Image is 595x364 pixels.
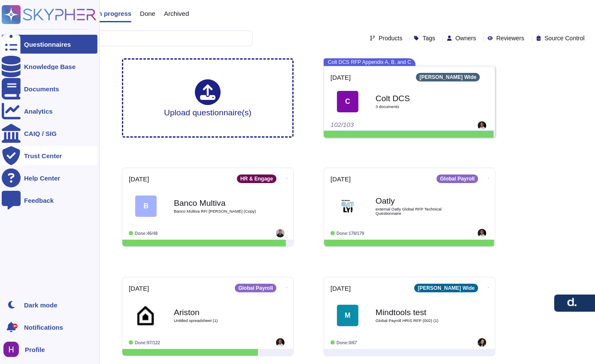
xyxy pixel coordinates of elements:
span: Done: 97/122 [135,340,160,345]
img: Logo [135,305,157,326]
div: Feedback [24,197,54,204]
span: Source Control [545,35,585,41]
b: Ariston [174,308,260,316]
a: Questionnaires [2,35,97,54]
div: M [337,305,358,326]
span: Done: 0/67 [337,340,357,345]
span: [DATE] [331,176,351,182]
span: Done [140,10,155,17]
span: Banco Multiva RFI [PERSON_NAME] (Copy) [174,209,260,214]
div: [PERSON_NAME] Wide [414,284,478,292]
div: [PERSON_NAME] Wide [416,73,480,81]
div: B [135,196,157,217]
div: Knowledge Base [24,63,76,70]
b: Colt DCS [376,94,461,102]
a: Knowledge Base [2,57,97,76]
span: 102/103 [331,121,354,128]
span: Reviewers [496,35,524,41]
div: CAIQ / SIG [24,130,57,137]
b: Oatly [376,197,461,205]
span: Products [379,35,402,41]
input: Search by keywords [34,31,252,46]
div: 9+ [12,324,18,329]
span: Untitled spreadsheet (1) [174,319,260,323]
span: Done: 46/48 [135,231,158,236]
a: CAIQ / SIG [2,124,97,143]
a: Help Center [2,168,97,187]
button: user [2,340,25,359]
span: Done: 178/179 [337,231,364,236]
span: Colt DCS RFP Appendix A, B, and C [324,58,416,66]
a: Trust Center [2,146,97,165]
div: Analytics [24,108,53,114]
img: user [478,229,486,238]
span: Owners [455,35,476,41]
a: Documents [2,79,97,98]
div: Global Payroll [437,174,478,183]
span: In progress [96,10,131,17]
img: user [276,229,285,238]
img: user [276,338,285,347]
div: Documents [24,86,59,92]
span: external Oatly Global RFP Technical Questionnaire [376,207,461,215]
span: [DATE] [331,285,351,292]
a: Analytics [2,102,97,120]
div: HR & Engage [237,174,276,183]
div: Help Center [24,175,60,181]
a: Feedback [2,191,97,210]
img: Logo [337,196,358,217]
div: Upload questionnaire(s) [164,79,252,117]
div: Trust Center [24,153,62,159]
span: [DATE] [331,74,351,81]
span: 3 document s [376,105,461,109]
span: Notifications [24,324,63,331]
img: user [3,342,19,357]
div: Global Payroll [235,284,276,292]
div: Dark mode [24,302,58,308]
span: Tags [422,35,435,41]
img: user [478,338,486,347]
b: Banco Multiva [174,199,260,207]
span: Archived [164,10,189,17]
span: [DATE] [129,176,149,182]
div: Questionnaires [24,41,71,48]
div: C [337,91,358,112]
span: Profile [25,346,45,353]
span: Global Payroll HRIS RFP (002) (1) [376,319,461,323]
span: [DATE] [129,285,149,292]
b: Mindtools test [376,308,461,316]
img: user [478,121,486,130]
